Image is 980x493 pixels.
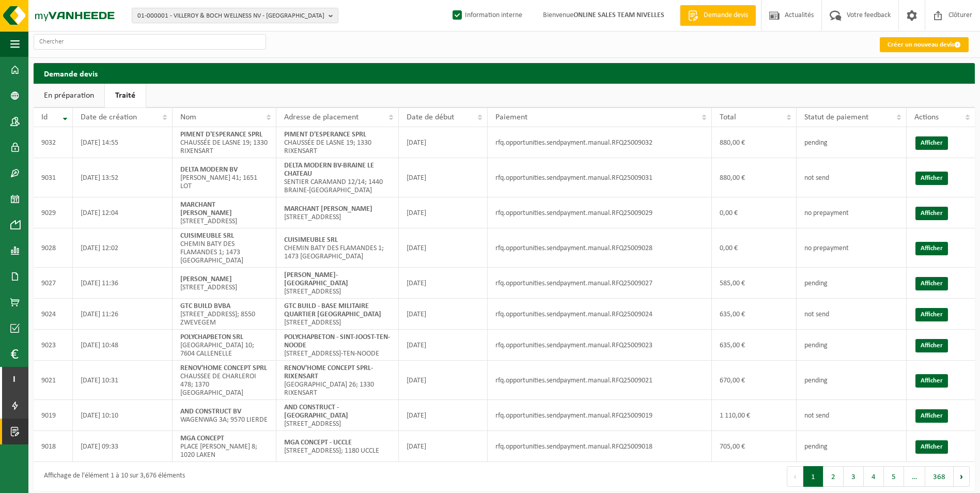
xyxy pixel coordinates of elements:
[399,127,487,158] td: [DATE]
[284,364,373,380] strong: RENOV'HOME CONCEPT SPRL-RIXENSART
[804,443,828,451] span: pending
[10,367,18,393] span: I
[284,271,348,287] strong: [PERSON_NAME]-[GEOGRAPHIC_DATA]
[276,330,399,361] td: [STREET_ADDRESS]-TEN-NOODE
[34,431,73,462] td: 9018
[180,435,224,442] strong: MGA CONCEPT
[399,197,487,228] td: [DATE]
[276,431,399,462] td: [STREET_ADDRESS]; 1180 UCCLE
[284,131,366,138] strong: PIMENT D'ESPERANCE SPRL
[73,431,172,462] td: [DATE] 09:33
[925,466,954,487] button: 368
[41,113,48,121] span: Id
[823,466,844,487] button: 2
[804,311,829,318] span: not send
[915,207,948,220] a: Afficher
[884,466,904,487] button: 5
[488,127,712,158] td: rfq.opportunities.sendpayment.manual.RFQ25009032
[73,127,172,158] td: [DATE] 14:55
[180,408,241,415] strong: AND CONSTRUCT BV
[915,339,948,352] a: Afficher
[488,431,712,462] td: rfq.opportunities.sendpayment.manual.RFQ25009018
[132,8,338,23] button: 01-000001 - VILLEROY & BOCH WELLNESS NV - [GEOGRAPHIC_DATA]
[712,228,797,268] td: 0,00 €
[173,268,276,299] td: [STREET_ADDRESS]
[173,127,276,158] td: CHAUSSÉE DE LASNE 19; 1330 RIXENSART
[488,228,712,268] td: rfq.opportunities.sendpayment.manual.RFQ25009028
[399,361,487,400] td: [DATE]
[915,440,948,454] a: Afficher
[804,244,849,252] span: no prepayment
[276,268,399,299] td: [STREET_ADDRESS]
[712,197,797,228] td: 0,00 €
[914,113,939,121] span: Actions
[804,342,828,349] span: pending
[105,84,146,107] a: Traité
[137,8,324,24] span: 01-000001 - VILLEROY & BOCH WELLNESS NV - [GEOGRAPHIC_DATA]
[173,299,276,330] td: [STREET_ADDRESS]; 8550 ZWEVEGEM
[34,127,73,158] td: 9032
[284,113,359,121] span: Adresse de placement
[276,400,399,431] td: [STREET_ADDRESS]
[573,11,664,19] strong: ONLINE SALES TEAM NIVELLES
[488,361,712,400] td: rfq.opportunities.sendpayment.manual.RFQ25009021
[804,113,868,121] span: Statut de paiement
[844,466,864,487] button: 3
[399,330,487,361] td: [DATE]
[488,268,712,299] td: rfq.opportunities.sendpayment.manual.RFQ25009027
[712,361,797,400] td: 670,00 €
[915,172,948,185] a: Afficher
[701,10,751,21] span: Demande devis
[34,197,73,228] td: 9029
[73,268,172,299] td: [DATE] 11:36
[712,268,797,299] td: 585,00 €
[34,268,73,299] td: 9027
[276,299,399,330] td: [STREET_ADDRESS]
[173,330,276,361] td: [GEOGRAPHIC_DATA] 10; 7604 CALLENELLE
[915,136,948,150] a: Afficher
[73,299,172,330] td: [DATE] 11:26
[399,400,487,431] td: [DATE]
[276,228,399,268] td: CHEMIN BATY DES FLAMANDES 1; 1473 [GEOGRAPHIC_DATA]
[488,197,712,228] td: rfq.opportunities.sendpayment.manual.RFQ25009029
[173,228,276,268] td: CHEMIN BATY DES FLAMANDES 1; 1473 [GEOGRAPHIC_DATA]
[284,404,348,420] strong: AND CONSTRUCT - [GEOGRAPHIC_DATA]
[488,330,712,361] td: rfq.opportunities.sendpayment.manual.RFQ25009023
[712,158,797,197] td: 880,00 €
[173,400,276,431] td: WAGENWAG 3A; 9570 LIERDE
[34,34,266,50] input: Chercher
[880,37,969,52] a: Créer un nouveau devis
[680,5,756,26] a: Demande devis
[73,158,172,197] td: [DATE] 13:52
[284,302,381,318] strong: GTC BUILD - BASE MILITAIRE QUARTIER [GEOGRAPHIC_DATA]
[39,467,185,486] div: Affichage de l'élément 1 à 10 sur 3,676 éléments
[488,158,712,197] td: rfq.opportunities.sendpayment.manual.RFQ25009031
[712,299,797,330] td: 635,00 €
[73,228,172,268] td: [DATE] 12:02
[180,201,232,217] strong: MARCHANT [PERSON_NAME]
[803,466,823,487] button: 1
[180,166,238,174] strong: DELTA MODERN BV
[180,131,262,138] strong: PIMENT D'ESPERANCE SPRL
[173,158,276,197] td: [PERSON_NAME] 41; 1651 LOT
[399,268,487,299] td: [DATE]
[399,158,487,197] td: [DATE]
[712,400,797,431] td: 1 110,00 €
[284,439,352,446] strong: MGA CONCEPT - UCCLE
[284,333,390,349] strong: POLYCHAPBETON - SINT-JOOST-TEN-NOODE
[34,400,73,431] td: 9019
[720,113,736,121] span: Total
[488,299,712,330] td: rfq.opportunities.sendpayment.manual.RFQ25009024
[804,139,828,147] span: pending
[73,400,172,431] td: [DATE] 10:10
[712,127,797,158] td: 880,00 €
[495,113,527,121] span: Paiement
[34,228,73,268] td: 9028
[915,308,948,321] a: Afficher
[276,361,399,400] td: [GEOGRAPHIC_DATA] 26; 1330 RIXENSART
[407,113,454,121] span: Date de début
[276,158,399,197] td: SENTIER CARAMAND 12/14; 1440 BRAINE-[GEOGRAPHIC_DATA]
[173,197,276,228] td: [STREET_ADDRESS]
[81,113,137,121] span: Date de création
[804,174,829,182] span: not send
